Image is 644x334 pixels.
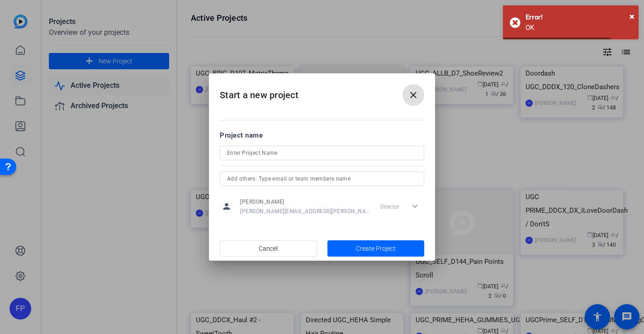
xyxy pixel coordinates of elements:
[227,173,417,184] input: Add others: Type email or team members name
[220,130,424,140] div: Project name
[327,240,425,257] button: Create Project
[356,244,396,253] span: Create Project
[259,240,278,257] span: Cancel
[408,90,419,100] mat-icon: close
[220,200,233,213] mat-icon: person
[220,240,317,257] button: Cancel
[240,198,370,205] span: [PERSON_NAME]
[209,73,435,110] h2: Start a new project
[227,148,417,158] input: Enter Project Name
[630,10,635,23] button: Close
[526,12,632,23] div: Error!
[526,23,632,33] div: OK
[240,208,370,215] span: [PERSON_NAME][EMAIL_ADDRESS][PERSON_NAME][DOMAIN_NAME]
[630,11,635,22] span: ×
